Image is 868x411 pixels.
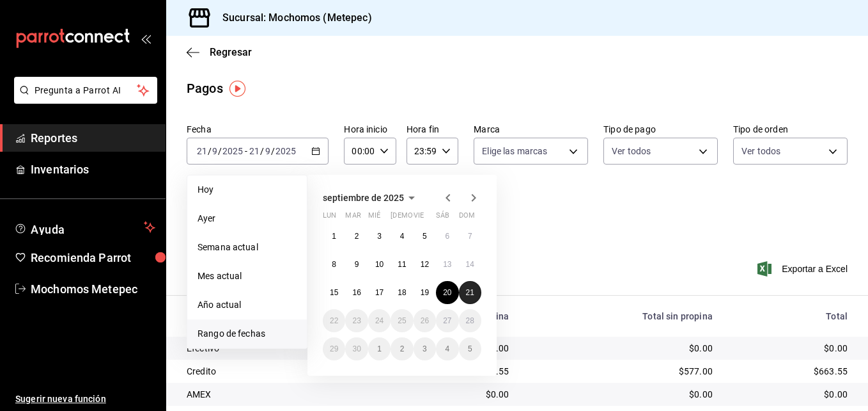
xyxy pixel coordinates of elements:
[391,253,413,276] button: 11 de septiembre de 2025
[443,316,451,325] abbr: 27 de septiembre de 2025
[332,260,336,269] abbr: 8 de septiembre de 2025
[603,125,718,134] label: Tipo de pago
[733,365,848,378] div: $663.55
[345,281,368,304] button: 16 de septiembre de 2025
[31,161,155,178] span: Inventarios
[352,288,360,297] abbr: 16 de septiembre de 2025
[443,260,451,269] abbr: 13 de septiembre de 2025
[9,93,157,106] a: Pregunta a Parrot AI
[330,316,338,325] abbr: 22 de septiembre de 2025
[391,309,413,332] button: 25 de septiembre de 2025
[198,183,297,197] span: Hoy
[612,145,651,157] span: Ver todos
[421,260,429,269] abbr: 12 de septiembre de 2025
[400,344,405,353] abbr: 2 de octubre de 2025
[741,145,780,157] span: Ver todos
[436,309,458,332] button: 27 de septiembre de 2025
[459,225,481,248] button: 7 de septiembre de 2025
[323,211,336,225] abbr: lunes
[421,288,429,297] abbr: 19 de septiembre de 2025
[466,316,474,325] abbr: 28 de septiembre de 2025
[368,253,391,276] button: 10 de septiembre de 2025
[368,309,391,332] button: 24 de septiembre de 2025
[323,337,345,360] button: 29 de septiembre de 2025
[330,344,338,353] abbr: 29 de septiembre de 2025
[345,309,368,332] button: 23 de septiembre de 2025
[414,309,436,332] button: 26 de septiembre de 2025
[733,311,848,321] div: Total
[443,288,451,297] abbr: 20 de septiembre de 2025
[414,281,436,304] button: 19 de septiembre de 2025
[198,212,297,225] span: Ayer
[407,125,458,134] label: Hora fin
[218,146,222,156] span: /
[436,337,458,360] button: 4 de octubre de 2025
[414,253,436,276] button: 12 de septiembre de 2025
[398,288,406,297] abbr: 18 de septiembre de 2025
[468,344,472,353] abbr: 5 de octubre de 2025
[332,232,336,241] abbr: 1 de septiembre de 2025
[198,298,297,312] span: Año actual
[35,84,137,97] span: Pregunta a Parrot AI
[436,225,458,248] button: 6 de septiembre de 2025
[275,146,297,156] input: ----
[208,146,212,156] span: /
[31,249,155,266] span: Recomienda Parrot
[15,392,155,406] span: Sugerir nueva función
[398,316,406,325] abbr: 25 de septiembre de 2025
[391,281,413,304] button: 18 de septiembre de 2025
[391,337,413,360] button: 2 de octubre de 2025
[733,388,848,401] div: $0.00
[474,125,588,134] label: Marca
[323,193,404,203] span: septiembre de 2025
[198,327,297,341] span: Rango de fechas
[468,232,472,241] abbr: 7 de septiembre de 2025
[323,309,345,332] button: 22 de septiembre de 2025
[459,253,481,276] button: 14 de septiembre de 2025
[530,365,713,378] div: $577.00
[198,270,297,283] span: Mes actual
[31,280,155,298] span: Mochomos Metepec
[345,211,360,225] abbr: martes
[31,220,139,235] span: Ayuda
[400,232,405,241] abbr: 4 de septiembre de 2025
[445,232,449,241] abbr: 6 de septiembre de 2025
[271,146,275,156] span: /
[323,253,345,276] button: 8 de septiembre de 2025
[330,288,338,297] abbr: 15 de septiembre de 2025
[436,211,449,225] abbr: sábado
[345,337,368,360] button: 30 de septiembre de 2025
[414,225,436,248] button: 5 de septiembre de 2025
[323,190,419,205] button: septiembre de 2025
[345,225,368,248] button: 2 de septiembre de 2025
[436,253,458,276] button: 13 de septiembre de 2025
[391,211,466,225] abbr: jueves
[352,316,360,325] abbr: 23 de septiembre de 2025
[249,146,260,156] input: --
[377,344,382,353] abbr: 1 de octubre de 2025
[445,344,449,353] abbr: 4 de octubre de 2025
[368,281,391,304] button: 17 de septiembre de 2025
[245,146,247,156] span: -
[187,125,329,134] label: Fecha
[760,261,848,277] button: Exportar a Excel
[229,81,245,97] img: Tooltip marker
[422,344,427,353] abbr: 3 de octubre de 2025
[368,211,380,225] abbr: miércoles
[436,281,458,304] button: 20 de septiembre de 2025
[459,281,481,304] button: 21 de septiembre de 2025
[391,225,413,248] button: 4 de septiembre de 2025
[222,146,244,156] input: ----
[198,241,297,254] span: Semana actual
[466,260,474,269] abbr: 14 de septiembre de 2025
[323,225,345,248] button: 1 de septiembre de 2025
[14,77,157,104] button: Pregunta a Parrot AI
[466,288,474,297] abbr: 21 de septiembre de 2025
[187,388,390,401] div: AMEX
[260,146,264,156] span: /
[375,316,384,325] abbr: 24 de septiembre de 2025
[368,337,391,360] button: 1 de octubre de 2025
[733,342,848,355] div: $0.00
